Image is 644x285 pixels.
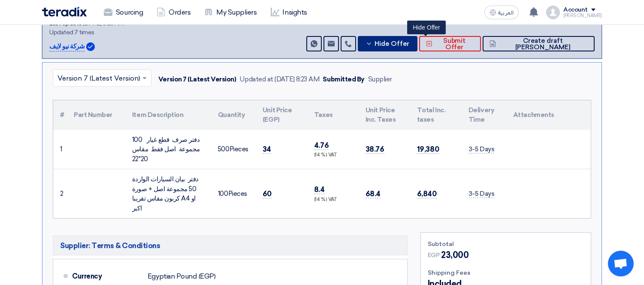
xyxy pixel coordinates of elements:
[506,100,591,130] th: Attachments
[211,100,256,130] th: Quantity
[469,190,494,198] span: 3-5 Days
[314,152,352,159] div: (14 %) VAT
[419,36,481,51] button: Submit Offer
[368,75,392,84] div: Supplier
[366,145,384,154] span: 38.76
[53,130,67,169] td: 1
[49,42,85,52] p: شركة نيو لايف
[264,3,314,22] a: Insights
[49,28,208,37] div: Updated 7 times
[132,135,204,164] div: دفتر صرف قطع غيار 100 مجموعة اصل فقط مقاس 20*22
[417,189,437,198] span: 6,840
[150,3,197,22] a: Orders
[218,145,230,153] span: 500
[256,100,307,130] th: Unit Price (EGP)
[407,21,446,34] div: Hide Offer
[314,196,352,204] div: (14 %) VAT
[428,268,584,277] div: Shipping Fees
[546,6,560,19] img: profile_test.png
[441,249,469,261] span: 23,000
[314,141,329,150] span: 4.76
[53,236,408,255] h5: Supplier: Terms & Conditions
[563,13,602,18] div: [PERSON_NAME]
[375,41,409,47] span: Hide Offer
[263,145,271,154] span: 34
[211,130,256,169] td: Pieces
[483,36,595,51] button: Create draft [PERSON_NAME]
[498,38,588,51] span: Create draft [PERSON_NAME]
[53,169,67,219] td: 2
[42,7,87,17] img: Teradix logo
[240,75,320,84] div: Updated at [DATE] 8:23 AM
[428,240,584,249] div: Subtotal
[218,190,228,198] span: 100
[158,75,236,84] div: Version 7 (Latest Version)
[86,42,95,51] img: Verified Account
[67,100,125,130] th: Part Number
[435,38,474,51] span: Submit Offer
[358,36,417,51] button: Hide Offer
[484,6,519,19] button: العربية
[53,100,67,130] th: #
[307,100,359,130] th: Taxes
[410,100,462,130] th: Total Inc. taxes
[132,174,204,213] div: دفتر بيان السيارات الواردة 50 مجموعة اصل + صورة كربون مقاس تقريبا A4 او اكبر
[462,100,506,130] th: Delivery Time
[608,251,634,276] div: Open chat
[125,100,211,130] th: Item Description
[323,75,365,84] div: Submitted By
[469,145,494,153] span: 3-5 Days
[211,169,256,219] td: Pieces
[366,189,381,198] span: 68.4
[498,10,514,16] span: العربية
[314,185,325,194] span: 8.4
[428,251,440,260] span: EGP
[197,3,263,22] a: My Suppliers
[417,145,439,154] span: 19,380
[563,6,588,14] div: Account
[148,268,215,285] div: Egyptian Pound (EGP)
[97,3,150,22] a: Sourcing
[263,189,272,198] span: 60
[359,100,410,130] th: Unit Price Inc. Taxes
